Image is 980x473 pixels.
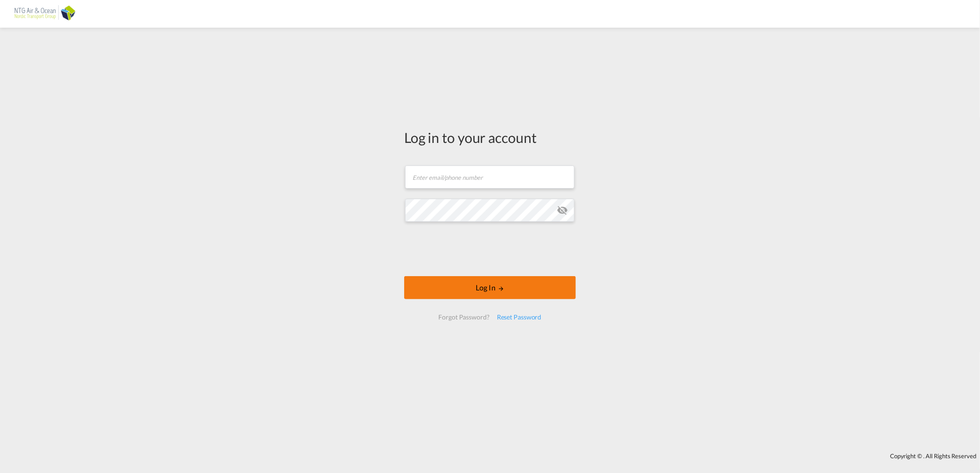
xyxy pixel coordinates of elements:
div: Log in to your account [404,128,576,147]
input: Enter email/phone number [405,166,574,189]
iframe: reCAPTCHA [420,231,560,267]
img: af31b1c0b01f11ecbc353f8e72265e29.png [14,4,76,24]
div: Reset Password [493,309,545,325]
button: LOGIN [404,276,576,299]
md-icon: icon-eye-off [557,205,568,216]
div: Forgot Password? [435,309,493,325]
